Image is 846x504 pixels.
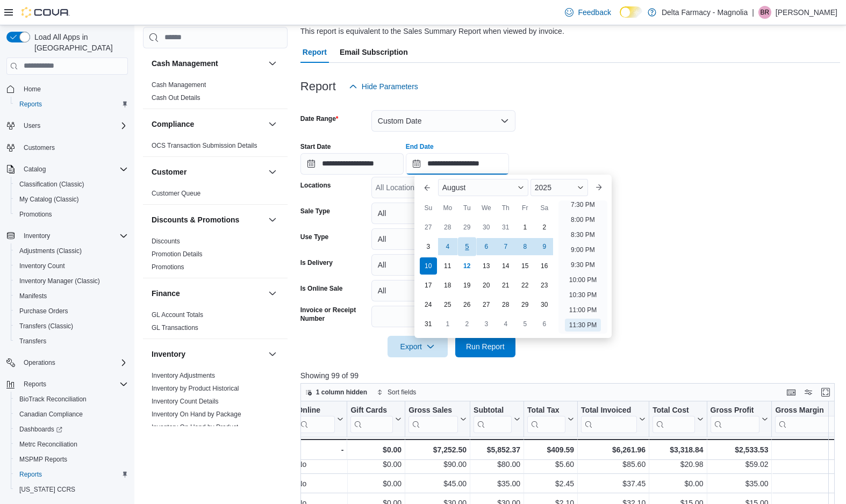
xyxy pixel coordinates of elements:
[15,260,128,272] span: Inventory Count
[15,335,128,348] span: Transfers
[581,443,646,456] div: $6,261.96
[19,180,84,189] span: Classification (Classic)
[19,440,77,449] span: Metrc Reconciliation
[517,199,534,217] div: Fr
[300,306,367,323] label: Invoice or Receipt Number
[15,244,86,257] a: Adjustments (Classic)
[458,277,476,294] div: day-19
[439,199,456,217] div: Mo
[19,485,75,494] span: [US_STATE] CCRS
[776,6,837,19] p: [PERSON_NAME]
[536,199,553,217] div: Sa
[301,386,371,399] button: 1 column hidden
[11,258,132,273] button: Inventory Count
[371,203,515,224] button: All
[439,315,456,333] div: day-1
[152,141,257,150] span: OCS Transaction Submission Details
[152,214,239,225] h3: Discounts & Promotions
[345,76,422,97] button: Hide Parameters
[15,483,128,496] span: Washington CCRS
[581,405,637,415] div: Total Invoiced
[152,349,264,359] button: Inventory
[19,163,50,176] button: Catalog
[15,468,46,481] a: Reports
[530,179,588,196] div: Button. Open the year selector. 2025 is currently selected.
[371,228,515,250] button: All
[710,405,768,433] button: Gross Profit
[474,405,520,433] button: Subtotal
[11,243,132,258] button: Adjustments (Classic)
[11,304,132,319] button: Purchase Orders
[24,358,55,367] span: Operations
[19,356,60,369] button: Operations
[300,15,835,37] div: View sales totals by invoice for a specified date range. Details include payment methods and tax ...
[11,289,132,304] button: Manifests
[419,218,554,334] div: August, 2025
[536,238,553,255] div: day-9
[581,405,646,433] button: Total Invoiced
[15,178,89,191] a: Classification (Classic)
[19,83,45,96] a: Home
[152,288,180,299] h3: Finance
[143,78,288,109] div: Cash Management
[2,140,132,155] button: Customers
[420,296,437,313] div: day-24
[497,315,514,333] div: day-4
[371,254,515,276] button: All
[316,388,367,397] span: 1 column hidden
[152,189,200,198] span: Customer Queue
[152,423,238,431] span: Inventory On Hand by Product
[19,410,83,419] span: Canadian Compliance
[152,311,203,319] a: GL Account Totals
[15,208,128,221] span: Promotions
[350,405,402,433] button: Gift Cards
[2,118,132,133] button: Users
[758,6,771,19] div: Brandon Riggio
[653,405,703,433] button: Total Cost
[497,257,514,275] div: day-14
[710,405,759,433] div: Gross Profit
[19,229,54,242] button: Inventory
[143,308,288,339] div: Finance
[152,397,219,406] span: Inventory Count Details
[11,177,132,192] button: Classification (Classic)
[517,219,534,236] div: day-1
[420,257,437,275] div: day-10
[152,119,264,129] button: Compliance
[300,114,339,123] label: Date Range
[19,322,73,330] span: Transfers (Classic)
[517,257,534,275] div: day-15
[19,337,46,345] span: Transfers
[11,392,132,407] button: BioTrack Reconciliation
[408,405,458,415] div: Gross Sales
[19,195,79,204] span: My Catalog (Classic)
[478,296,495,313] div: day-27
[15,408,128,421] span: Canadian Compliance
[300,181,331,190] label: Locations
[527,405,565,433] div: Total Tax
[266,348,279,361] button: Inventory
[152,410,241,419] span: Inventory On Hand by Package
[30,32,128,53] span: Load All Apps in [GEOGRAPHIC_DATA]
[578,7,611,18] span: Feedback
[15,193,83,206] a: My Catalog (Classic)
[152,349,185,359] h3: Inventory
[11,452,132,467] button: MSPMP Reports
[2,377,132,392] button: Reports
[152,323,198,332] span: GL Transactions
[152,237,180,246] span: Discounts
[439,238,456,255] div: day-4
[527,405,574,433] button: Total Tax
[15,483,80,496] a: [US_STATE] CCRS
[11,319,132,334] button: Transfers (Classic)
[297,405,335,433] div: Online
[266,118,279,131] button: Compliance
[19,262,65,270] span: Inventory Count
[19,119,128,132] span: Users
[439,296,456,313] div: day-25
[19,395,87,404] span: BioTrack Reconciliation
[300,153,404,175] input: Press the down key to open a popover containing a calendar.
[420,219,437,236] div: day-27
[388,336,448,357] button: Export
[457,237,476,256] div: day-5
